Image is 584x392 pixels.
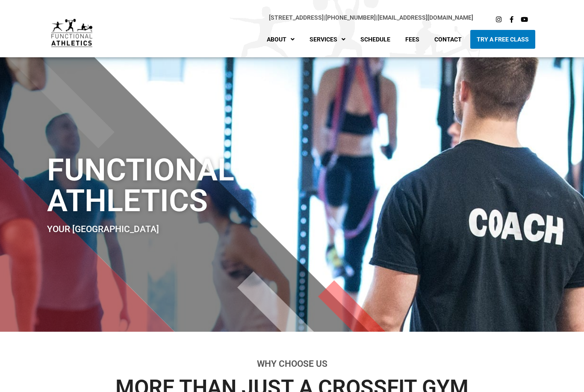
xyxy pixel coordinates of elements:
h2: Your [GEOGRAPHIC_DATA] [47,225,338,234]
a: [PHONE_NUMBER] [325,14,376,21]
a: [EMAIL_ADDRESS][DOMAIN_NAME] [378,14,473,21]
a: Contact [428,30,468,49]
span: | [269,14,325,21]
a: Services [303,30,352,49]
a: About [260,30,301,49]
a: Try A Free Class [470,30,535,49]
h1: Functional Athletics [47,155,338,216]
a: Fees [399,30,426,49]
img: default-logo [51,19,92,47]
h2: Why Choose Us [55,360,529,368]
p: | [109,13,473,23]
a: [STREET_ADDRESS] [269,14,324,21]
a: Schedule [354,30,397,49]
